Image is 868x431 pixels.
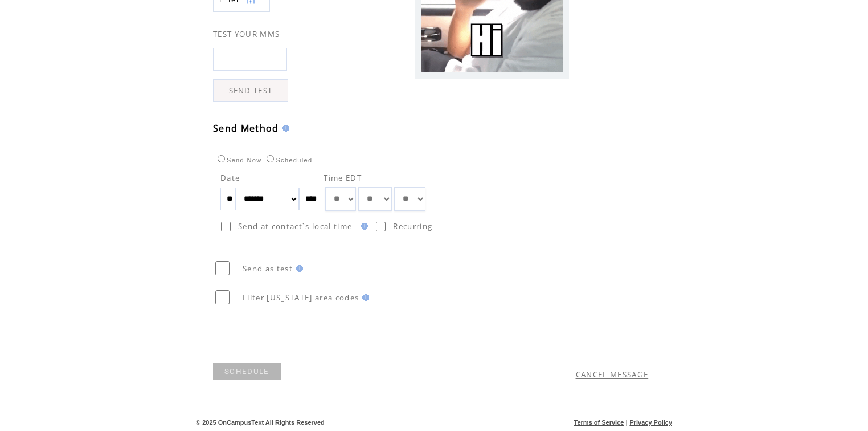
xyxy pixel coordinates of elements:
[358,223,368,230] img: help.gif
[267,155,274,162] input: Scheduled
[293,265,303,272] img: help.gif
[196,419,325,426] span: © 2025 OnCampusText All Rights Reserved
[238,221,352,231] span: Send at contact`s local time
[574,419,624,426] a: Terms of Service
[393,221,432,231] span: Recurring
[324,173,362,183] span: Time EDT
[218,155,225,162] input: Send Now
[215,157,261,164] label: Send Now
[359,294,369,301] img: help.gif
[213,29,280,39] span: TEST YOUR MMS
[213,122,279,135] span: Send Method
[213,363,281,380] a: SCHEDULE
[213,79,288,102] a: SEND TEST
[626,419,628,426] span: |
[279,125,289,132] img: help.gif
[243,292,359,303] span: Filter [US_STATE] area codes
[243,263,293,274] span: Send as test
[629,419,672,426] a: Privacy Policy
[220,173,240,183] span: Date
[264,157,312,164] label: Scheduled
[576,369,649,380] a: CANCEL MESSAGE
